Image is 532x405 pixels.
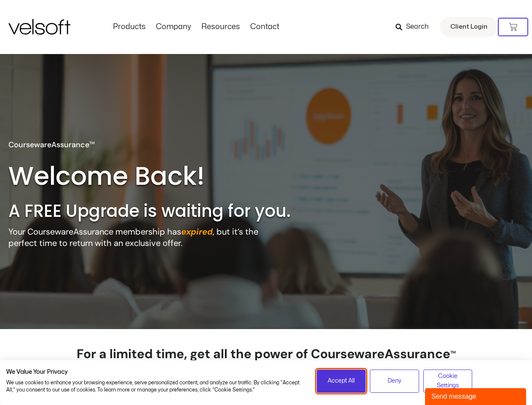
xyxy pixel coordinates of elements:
strong: expired [181,226,213,237]
span: Search [406,22,429,32]
img: Velsoft Training Materials [8,19,70,35]
a: Client Login [440,17,498,37]
span: Client Login [450,22,487,32]
nav: Menu [108,22,284,32]
button: Deny all cookies [370,370,419,393]
a: ResourcesMenu Toggle [196,22,245,32]
p: We use cookies to enhance your browsing experience, serve personalized content, and analyze our t... [6,379,304,394]
p: CoursewareAssurance [8,139,95,151]
button: Adjust cookie preferences [423,370,473,393]
span: TM [450,350,456,355]
a: ContactMenu Toggle [245,22,284,32]
h2: We Value Your Privacy [6,368,304,376]
p: Your CoursewareAssurance membership has , but it’s the perfect time to return with an exclusive o... [8,226,268,249]
strong: For a limited time, get all the power of CoursewareAssurance [77,346,456,378]
span: Accept All [328,376,355,386]
iframe: chat widget [425,386,528,405]
a: CompanyMenu Toggle [151,22,196,32]
a: Search [396,20,435,34]
h2: Welcome Back! [8,159,218,192]
span: Cookie Settings [429,372,467,391]
span: TM [89,140,95,146]
a: ProductsMenu Toggle [108,22,151,32]
button: Accept all cookies [317,370,366,393]
h2: A FREE Upgrade is waiting for you. [8,200,326,222]
span: Deny [388,376,401,386]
